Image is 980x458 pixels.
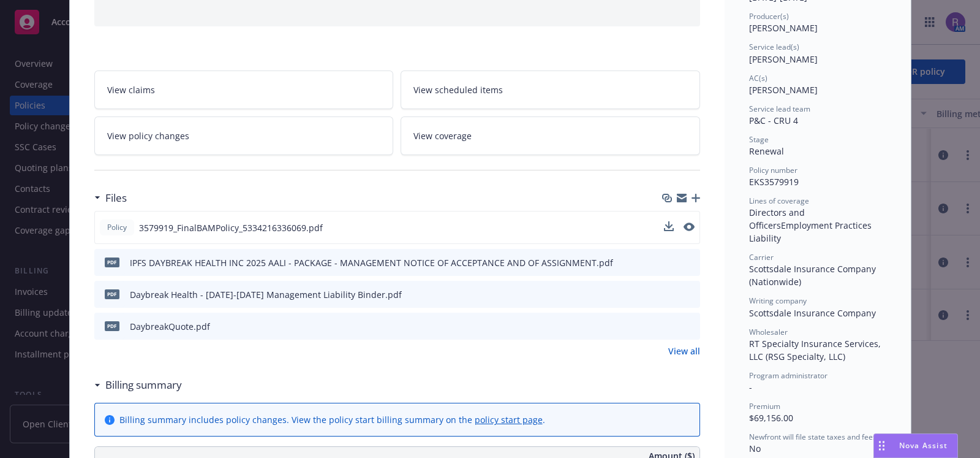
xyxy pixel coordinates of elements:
span: pdf [105,289,119,299]
h3: Files [105,190,127,206]
span: Service lead team [749,104,810,114]
button: download file [665,320,674,333]
span: Writing company [749,296,807,306]
a: View all [668,345,700,357]
h3: Billing summary [105,377,182,393]
span: Newfront will file state taxes and fees [749,432,876,442]
span: View coverage [413,129,472,142]
span: Program administrator [749,370,827,381]
span: Premium [749,401,780,411]
div: Files [94,190,127,206]
span: Carrier [749,252,774,262]
span: $69,156.00 [749,412,793,424]
span: Service lead(s) [749,42,799,52]
span: AC(s) [749,73,767,83]
span: View policy changes [107,129,189,142]
span: pdf [105,321,119,330]
button: preview file [684,320,695,333]
button: Nova Assist [873,433,958,458]
span: 3579919_FinalBAMPolicy_5334216336069.pdf [139,221,323,234]
span: pdf [105,258,119,267]
button: preview file [684,221,695,234]
span: Directors and Officers [749,207,807,231]
span: P&C - CRU 4 [749,115,798,126]
span: EKS3579919 [749,176,799,188]
button: download file [665,288,674,301]
span: [PERSON_NAME] [749,53,818,65]
span: Stage [749,134,769,145]
span: [PERSON_NAME] [749,22,818,34]
button: download file [665,256,674,269]
span: Nova Assist [899,440,948,451]
button: preview file [684,223,695,231]
button: download file [664,221,674,231]
span: Producer(s) [749,11,789,21]
span: View scheduled items [413,83,503,96]
span: Scottsdale Insurance Company [749,307,876,319]
span: View claims [107,83,155,96]
button: download file [664,221,674,234]
span: RT Specialty Insurance Services, LLC (RSG Specialty, LLC) [749,338,883,362]
button: preview file [684,288,695,301]
span: Policy number [749,165,797,175]
a: View scheduled items [401,71,700,109]
a: View coverage [401,116,700,155]
div: DaybreakQuote.pdf [130,320,210,333]
a: View policy changes [94,116,394,155]
span: Lines of coverage [749,196,809,206]
a: policy start page [475,414,543,426]
span: No [749,443,761,454]
div: Billing summary [94,377,182,393]
span: - [749,381,752,393]
button: preview file [684,256,695,269]
span: Renewal [749,145,784,157]
span: Policy [105,222,129,233]
div: Drag to move [874,434,889,457]
span: Wholesaler [749,327,788,337]
span: [PERSON_NAME] [749,84,818,96]
div: Billing summary includes policy changes. View the policy start billing summary on the . [119,413,545,426]
div: Daybreak Health - [DATE]-[DATE] Management Liability Binder.pdf [130,288,402,301]
span: Employment Practices Liability [749,219,874,244]
a: View claims [94,71,394,109]
span: Scottsdale Insurance Company (Nationwide) [749,263,878,288]
div: IPFS DAYBREAK HEALTH INC 2025 AALI - PACKAGE - MANAGEMENT NOTICE OF ACCEPTANCE AND OF ASSIGNMENT.pdf [130,256,613,269]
